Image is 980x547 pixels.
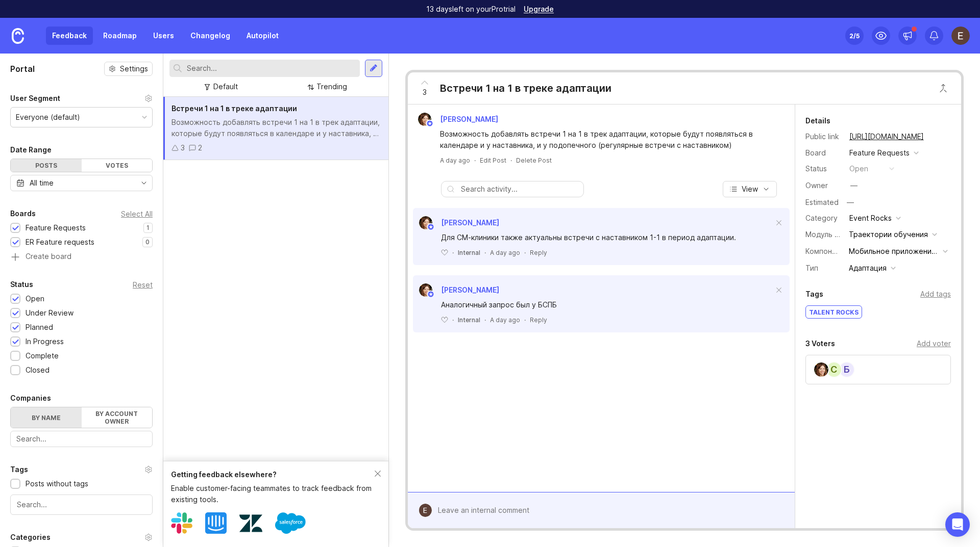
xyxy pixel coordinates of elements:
img: Elena Kushpel [418,113,431,126]
div: Posts [11,159,82,172]
div: · [524,316,526,324]
label: By name [11,407,82,428]
img: Slack logo [171,512,192,534]
div: Enable customer-facing teammates to track feedback from existing tools. [171,483,375,505]
span: 3 [423,87,427,98]
div: Estimated [805,199,839,206]
div: Details [805,115,830,127]
label: By account owner [82,407,153,428]
div: Мобильное приложение, Веб-приложение [849,246,939,257]
div: · [474,156,476,165]
div: Internal [458,248,480,257]
button: Close button [933,78,953,98]
div: ER Feature requests [26,237,94,248]
div: Public link [805,131,841,142]
div: 3 Voters [805,337,835,350]
div: Возможность добавлять встречи 1 на 1 в трек адаптации, которые будут появляться в календаре и у н... [440,128,774,151]
a: Create board [10,253,153,262]
div: Reply [530,316,547,324]
div: · [484,248,486,257]
a: Upgrade [524,6,554,13]
div: Board [805,147,841,159]
img: Елена Кушпель [951,27,970,45]
span: [PERSON_NAME] [440,115,498,123]
button: View [723,181,777,197]
div: User Segment [10,92,60,105]
a: Elena Kushpel[PERSON_NAME] [413,216,499,229]
div: Date Range [10,144,52,156]
div: — [844,196,857,209]
div: Tags [805,288,823,300]
span: Settings [120,64,148,74]
label: Тип [805,264,818,272]
img: Elena Kushpel [814,362,828,377]
div: · [452,248,454,257]
div: Everyone (default) [16,112,80,123]
div: · [452,316,454,324]
div: Status [805,163,841,174]
div: Аналогичный запрос был у БСПБ [441,299,773,310]
div: Getting feedback elsewhere? [171,469,375,480]
div: Under Review [26,307,73,319]
div: Edit Post [480,156,506,165]
div: open [849,163,868,174]
input: Search... [16,433,146,445]
span: [PERSON_NAME] [441,218,499,227]
a: Changelog [184,27,236,45]
div: Feature Requests [849,147,910,159]
div: Trending [316,81,347,92]
div: Add tags [920,289,951,300]
div: Адаптация [849,263,887,274]
a: Встречи 1 на 1 в треке адаптацииВозможность добавлять встречи 1 на 1 в трек адаптации, которые бу... [163,97,388,160]
div: — [850,180,857,191]
p: 0 [145,238,150,246]
div: С [826,361,842,378]
div: Open [26,293,44,304]
img: Canny Home [12,28,24,44]
div: Для СМ-клиники также актуальны встречи с наставником 1-1 в период адаптации. [441,232,773,243]
div: Delete Post [516,156,552,165]
button: Settings [104,62,153,76]
div: Tags [10,463,28,476]
div: 2 [198,142,202,153]
div: In Progress [26,336,64,347]
a: Elena Kushpel[PERSON_NAME] [413,283,499,297]
span: A day ago [490,316,520,324]
a: Autopilot [240,27,285,45]
div: · [484,316,486,324]
div: Feature Requests [26,222,86,233]
a: Roadmap [97,27,143,45]
img: Елена Кушпель [419,504,432,517]
div: Встречи 1 на 1 в треке адаптации [440,81,611,95]
div: All time [30,177,54,189]
p: 13 days left on your Pro trial [426,4,516,14]
a: [URL][DOMAIN_NAME] [846,130,927,143]
img: Intercom logo [205,512,227,534]
div: Возможность добавлять встречи 1 на 1 в трек адаптации, которые будут появляться в календаре и у н... [171,117,380,139]
img: Elena Kushpel [419,283,432,297]
div: Reply [530,248,547,257]
div: Boards [10,207,36,220]
a: A day ago [440,156,470,165]
div: Posts without tags [26,478,88,489]
label: Модуль системы [805,230,866,239]
h1: Portal [10,63,35,75]
a: Elena Kushpel[PERSON_NAME] [412,113,506,126]
div: Owner [805,180,841,191]
span: A day ago [490,248,520,257]
label: Компонент [805,247,844,255]
div: Closed [26,364,50,376]
div: Categories [10,531,51,543]
input: Search activity... [461,184,578,195]
div: Open Intercom Messenger [945,512,970,537]
img: Elena Kushpel [419,216,432,229]
svg: toggle icon [136,179,152,187]
div: Complete [26,350,59,361]
span: Встречи 1 на 1 в треке адаптации [171,104,297,113]
span: View [742,184,758,194]
input: Search... [187,63,356,74]
span: [PERSON_NAME] [441,285,499,294]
